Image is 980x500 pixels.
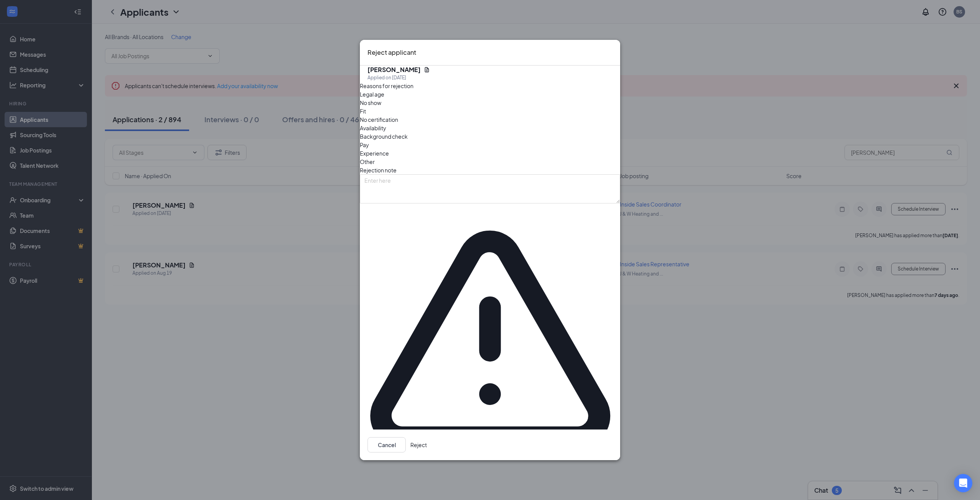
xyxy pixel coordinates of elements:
[360,90,384,98] span: Legal age
[360,124,386,132] span: Availability
[424,67,430,73] svg: Document
[360,149,389,157] span: Experience
[360,98,381,107] span: No show
[360,141,369,149] span: Pay
[360,157,375,166] span: Other
[367,66,421,74] h5: [PERSON_NAME]
[954,474,972,492] div: Open Intercom Messenger
[367,437,406,452] button: Cancel
[360,167,397,174] span: Rejection note
[360,115,398,124] span: No certification
[410,437,427,452] button: Reject
[367,74,430,82] div: Applied on [DATE]
[360,82,413,89] span: Reasons for rejection
[367,48,416,57] h3: Reject applicant
[360,210,620,470] svg: Warning
[360,132,408,141] span: Background check
[360,107,366,115] span: Fit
